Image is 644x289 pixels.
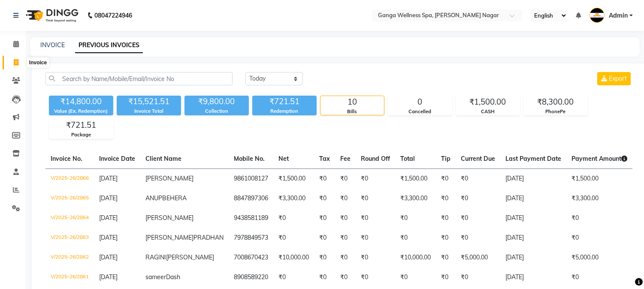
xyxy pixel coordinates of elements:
span: Invoice Date [99,155,135,163]
td: ₹0 [456,169,500,189]
td: ₹1,500.00 [273,169,314,189]
span: Total [400,155,415,163]
td: ₹0 [356,268,395,287]
button: Export [597,72,631,85]
td: ₹1,500.00 [566,169,632,189]
div: ₹14,800.00 [49,96,113,108]
div: CASH [456,108,520,115]
div: Invoice [27,57,49,68]
span: [DATE] [99,194,118,202]
td: 8847897306 [229,189,273,208]
td: 7978849573 [229,228,273,248]
span: Dash [166,273,180,281]
div: 10 [320,96,384,108]
span: [DATE] [99,253,118,261]
td: V/2025-26/2863 [45,228,94,248]
td: [DATE] [500,208,566,228]
div: ₹721.51 [252,96,317,108]
td: ₹0 [273,268,314,287]
td: ₹0 [436,208,456,228]
div: Value (Ex. Redemption) [49,108,113,115]
img: Admin [590,8,605,23]
td: ₹0 [456,228,500,248]
td: ₹0 [314,268,335,287]
span: Round Off [361,155,390,163]
span: Tax [319,155,330,163]
span: [PERSON_NAME] [145,214,194,222]
img: logo [22,3,81,27]
div: Collection [184,108,249,115]
td: 9438581189 [229,208,273,228]
span: [PERSON_NAME] [145,234,194,241]
td: ₹0 [335,268,356,287]
td: ₹1,500.00 [395,169,436,189]
span: PRADHAN [194,234,224,241]
td: ₹0 [335,208,356,228]
td: ₹3,300.00 [566,189,632,208]
td: 7008670423 [229,248,273,268]
td: ₹0 [273,208,314,228]
td: ₹0 [314,169,335,189]
td: ₹0 [273,228,314,248]
td: ₹0 [314,228,335,248]
td: [DATE] [500,268,566,287]
td: ₹0 [436,228,456,248]
td: ₹0 [395,208,436,228]
span: Mobile No. [234,155,265,163]
td: ₹0 [436,169,456,189]
div: Invoice Total [117,108,181,115]
td: ₹0 [395,228,436,248]
div: Redemption [252,108,317,115]
span: [DATE] [99,214,118,222]
span: sameer [145,273,166,281]
td: [DATE] [500,169,566,189]
td: ₹0 [566,228,632,248]
td: ₹0 [314,189,335,208]
td: ₹0 [436,248,456,268]
td: V/2025-26/2865 [45,189,94,208]
span: Payment Amount [571,155,627,163]
span: [PERSON_NAME] [166,253,214,261]
td: ₹5,000.00 [456,248,500,268]
div: Package [49,131,113,138]
td: ₹0 [456,208,500,228]
td: 9861008127 [229,169,273,189]
span: Last Payment Date [505,155,561,163]
td: ₹0 [566,208,632,228]
span: Net [278,155,289,163]
td: V/2025-26/2866 [45,169,94,189]
td: ₹10,000.00 [395,248,436,268]
div: ₹9,800.00 [184,96,249,108]
span: Admin [609,11,628,20]
span: Fee [340,155,351,163]
div: ₹721.51 [49,119,113,131]
span: RAGINI [145,253,166,261]
td: ₹10,000.00 [273,248,314,268]
td: [DATE] [500,228,566,248]
div: ₹15,521.51 [117,96,181,108]
td: ₹0 [436,268,456,287]
div: ₹8,300.00 [524,96,587,108]
span: [PERSON_NAME] [145,175,194,182]
span: Invoice No. [51,155,82,163]
td: ₹0 [356,189,395,208]
b: 08047224946 [94,3,132,27]
td: V/2025-26/2864 [45,208,94,228]
div: Bills [320,108,384,115]
span: ANUP [145,194,162,202]
input: Search by Name/Mobile/Email/Invoice No [45,72,233,85]
td: 8908589220 [229,268,273,287]
td: ₹0 [566,268,632,287]
td: ₹0 [335,169,356,189]
td: V/2025-26/2862 [45,248,94,268]
td: ₹3,300.00 [395,189,436,208]
td: ₹0 [456,189,500,208]
td: ₹0 [314,248,335,268]
a: PREVIOUS INVOICES [75,38,143,53]
span: Tip [441,155,450,163]
td: ₹0 [335,228,356,248]
td: [DATE] [500,189,566,208]
td: [DATE] [500,248,566,268]
td: ₹0 [335,189,356,208]
span: Current Due [461,155,495,163]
